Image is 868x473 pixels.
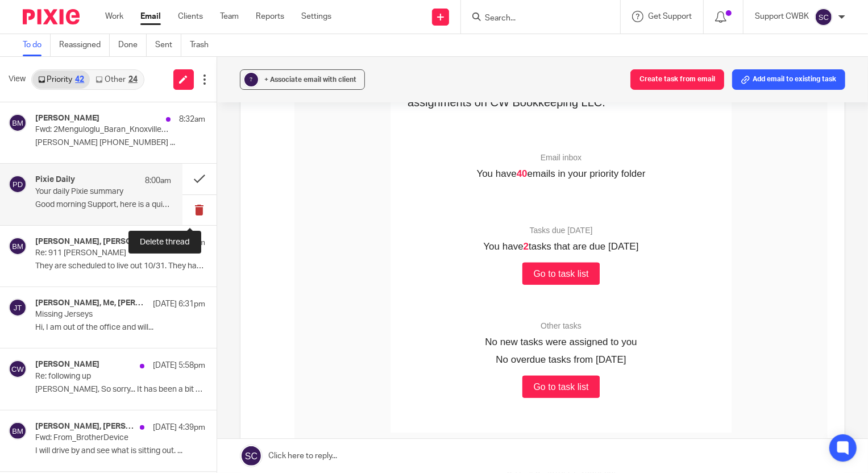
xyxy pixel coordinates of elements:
p: Email inbox [182,144,351,156]
p: You have tasks that are due [DATE] [189,231,344,246]
strong: 2 [229,233,234,244]
p: No overdue tasks from [DATE] [190,345,342,359]
a: To do [23,34,51,56]
a: Priority42 [32,70,90,89]
a: Go to task list [228,255,306,277]
p: Fwd: 2Menguloglu_Baran_Knoxville_TN_2025_9_18.pdf is signed and ready [35,125,171,135]
p: [DATE] 6:31pm [153,298,205,310]
a: Clients [178,11,203,22]
button: ? + Associate email with client [240,69,365,90]
h3: Good morning Support, here is a quick overview of your assignments on CW Bookkeeping LLC. [113,69,420,103]
h4: [PERSON_NAME] [35,360,99,370]
p: [DATE] 5:58pm [153,360,205,371]
p: [DATE] 4:39pm [153,422,205,433]
p: I will drive by and see what is sitting out. ... [35,446,205,456]
p: You have emails in your priority folder [182,159,351,173]
button: Add email to existing task [732,69,845,90]
img: svg%3E [9,175,27,193]
a: Reports [256,11,284,22]
p: [PERSON_NAME], So sorry... It has been a bit crazy... [35,385,205,395]
p: Good morning Support, here is a quick overview... [35,200,171,210]
div: 42 [75,76,84,84]
img: svg%3E [9,114,27,132]
div: 24 [128,76,138,84]
h4: [PERSON_NAME], [PERSON_NAME] [35,237,147,247]
p: Re: following up [35,372,171,381]
p: Support CWBK [755,11,809,22]
a: Other24 [90,70,143,89]
img: Pixie [235,17,299,34]
p: Other tasks [190,312,342,324]
p: Hi, I am out of the office and will... [35,323,205,333]
span: Get Support [648,13,692,20]
p: Made by Pixie International Limited Calder & Co, [STREET_ADDRESS] [213,451,321,472]
p: Re: 911 [PERSON_NAME] [35,248,171,258]
p: [DATE] 7:05pm [153,237,205,248]
span: + Associate email with client [264,76,356,83]
img: svg%3E [815,8,833,26]
img: svg%3E [9,237,27,255]
p: [PERSON_NAME] [PHONE_NUMBER] ... [35,138,205,148]
img: svg%3E [9,422,27,440]
img: svg%3E [9,360,27,378]
input: Search [484,14,586,24]
a: Go to task list [228,368,306,390]
p: They are scheduled to live out 10/31. They have... [35,262,205,271]
a: Email [140,11,161,22]
a: Reassigned [59,34,110,56]
a: Sent [155,34,181,56]
strong: 40 [222,160,233,171]
img: Pixie [23,9,80,24]
h4: [PERSON_NAME], Me, [PERSON_NAME] [35,298,147,308]
p: Missing Jerseys [35,310,171,320]
h4: Pixie Daily [35,175,75,185]
p: Tasks due [DATE] [189,217,344,229]
a: Work [105,11,123,22]
div: ? [244,73,258,86]
button: Create task from email [630,69,724,90]
p: Fwd: From_BrotherDevice [35,433,171,443]
p: Your daily Pixie summary [35,187,144,197]
a: Done [118,34,147,56]
a: Settings [301,11,331,22]
p: 8:00am [145,175,171,186]
a: Team [220,11,239,22]
h4: [PERSON_NAME], [PERSON_NAME] menguloglu [35,422,134,431]
p: 8:32am [179,114,205,125]
p: No new tasks were assigned to you [190,327,342,342]
span: View [9,73,26,85]
img: svg%3E [9,298,27,317]
a: Trash [190,34,217,56]
h4: [PERSON_NAME] [35,114,99,123]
